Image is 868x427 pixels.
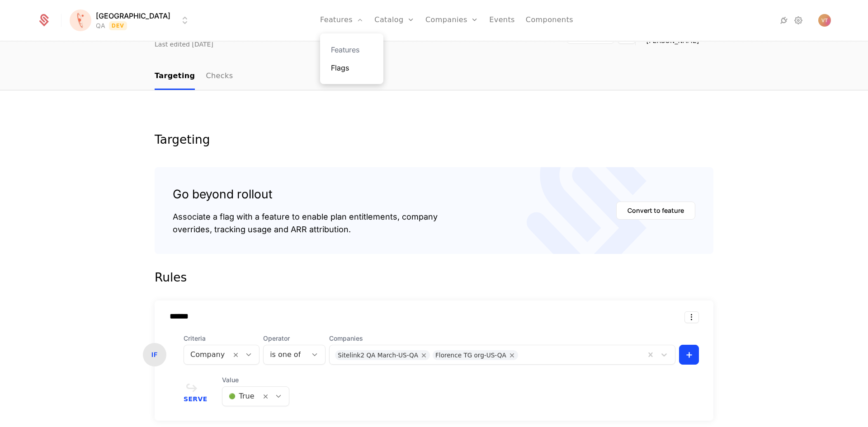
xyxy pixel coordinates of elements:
div: QA [96,21,105,30]
div: IF [143,343,166,366]
a: Features [331,44,373,55]
div: Florence TG org-US-QA [435,350,506,360]
img: Florence [70,9,91,31]
nav: Main [155,63,713,90]
button: Select environment [72,10,190,30]
div: Last edited [DATE] [155,40,213,49]
img: Vlada Todorovic [818,14,831,27]
a: Settings [793,15,804,26]
div: Go beyond rollout [173,185,438,203]
span: Companies [329,334,675,343]
div: Remove Sitelink2 QA March-US-QA [418,350,430,360]
div: Associate a flag with a feature to enable plan entitlements, company overrides, tracking usage an... [173,211,438,236]
a: Targeting [155,63,195,90]
span: Criteria [184,334,259,343]
button: Select action [684,311,699,323]
a: Checks [206,63,233,90]
a: Flags [331,62,373,73]
ul: Choose Sub Page [155,63,233,90]
button: Open user button [818,14,831,27]
span: Dev [109,21,127,30]
div: Targeting [155,134,713,145]
div: Rules [155,268,713,286]
button: + [679,345,699,365]
span: [GEOGRAPHIC_DATA] [96,10,170,21]
span: Serve [184,396,208,402]
a: Integrations [778,15,789,26]
button: Convert to feature [616,202,695,220]
div: Sitelink2 QA March-US-QA [338,350,418,360]
div: Remove Florence TG org-US-QA [506,350,518,360]
span: Value [222,375,289,385]
span: Operator [263,334,325,343]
